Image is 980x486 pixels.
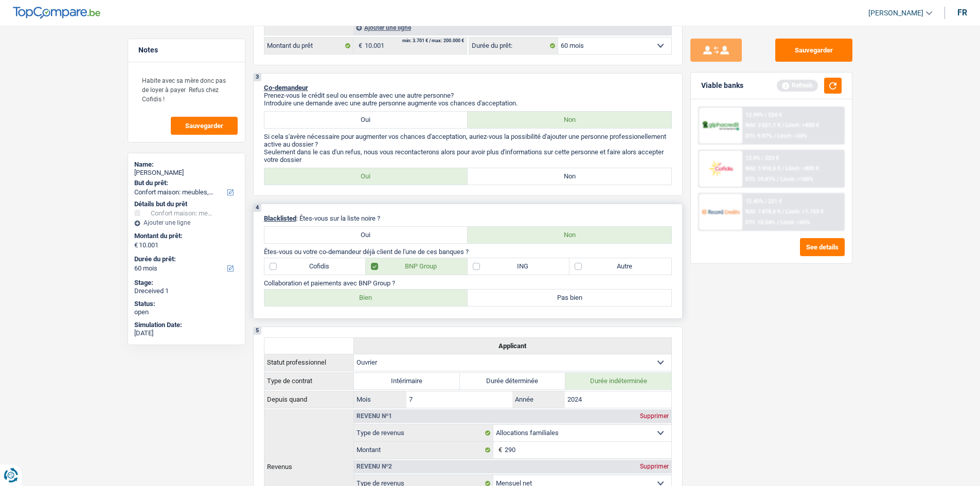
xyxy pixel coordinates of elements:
[702,202,740,221] img: Record Credits
[134,279,239,287] div: Stage:
[569,258,671,275] label: Autre
[354,391,406,408] label: Mois
[134,321,239,329] div: Simulation Date:
[264,38,353,54] label: Montant du prêt
[782,122,784,129] span: /
[134,255,237,263] label: Durée du prêt:
[264,148,672,164] p: Seulement dans le cas d'un refus, nous vous recontacterons alors pour avoir plus d'informations s...
[134,219,239,226] div: Ajouter une ligne
[782,165,784,172] span: /
[782,208,784,215] span: /
[264,290,468,306] label: Bien
[745,198,782,205] div: 12.45% | 221 €
[786,208,824,215] span: Limit: >1.153 €
[354,413,395,419] div: Revenu nº1
[637,413,671,419] div: Supprimer
[800,238,845,256] button: See details
[134,308,239,316] div: open
[264,84,308,92] span: Co-demandeur
[354,442,493,458] label: Montant
[868,9,923,17] span: [PERSON_NAME]
[264,92,672,99] p: Prenez-vous le crédit seul ou ensemble avec une autre personne?
[134,329,239,337] div: [DATE]
[264,214,296,222] span: Blacklisted
[777,133,807,139] span: Limit: <50%
[777,219,779,226] span: /
[353,38,365,54] span: €
[264,99,672,107] p: Introduire une demande avec une autre personne augmente vos chances d'acceptation.
[468,290,671,306] label: Pas bien
[780,219,810,226] span: Limit: <65%
[745,176,775,183] span: DTI: 19.81%
[13,7,100,19] img: TopCompare Logo
[957,8,967,17] div: fr
[512,391,565,408] label: Année
[134,241,138,249] span: €
[264,391,353,408] th: Depuis quand
[134,287,239,295] div: Dreceived 1
[134,169,239,177] div: [PERSON_NAME]
[777,176,779,183] span: /
[745,133,772,139] span: DTI: 9.97%
[264,248,672,256] p: Êtes-vous ou votre co-demandeur déjà client de l'une de ces banques ?
[493,442,505,458] span: €
[460,373,566,389] label: Durée déterminée
[366,258,468,275] label: BNP Group
[353,337,671,354] th: Applicant
[637,463,671,470] div: Supprimer
[468,112,671,128] label: Non
[745,122,780,129] span: NAI: 2 021,1 €
[134,160,239,169] div: Name:
[774,133,776,139] span: /
[780,176,813,183] span: Limit: <100%
[134,300,239,308] div: Status:
[264,168,468,185] label: Oui
[353,20,671,35] div: Ajouter une ligne
[354,373,460,389] label: Intérimaire
[745,155,779,161] div: 12.9% | 223 €
[264,279,672,287] p: Collaboration et paiements avec BNP Group ?
[254,74,261,81] div: 3
[134,179,237,187] label: But du prêt:
[565,373,671,389] label: Durée indéterminée
[468,258,569,275] label: ING
[264,372,353,389] th: Type de contrat
[138,46,235,55] h5: Notes
[786,122,819,129] span: Limit: >850 €
[745,112,782,118] div: 12.99% | 224 €
[134,232,237,240] label: Montant du prêt:
[264,227,468,243] label: Oui
[702,120,740,132] img: AlphaCredit
[171,117,238,135] button: Sauvegarder
[264,133,672,148] p: Si cela s'avère nécessaire pour augmenter vos chances d'acceptation, auriez-vous la possibilité d...
[786,165,819,172] span: Limit: >800 €
[468,168,671,185] label: Non
[745,208,780,215] span: NAI: 1 878,6 €
[264,354,353,371] th: Statut professionnel
[775,39,852,62] button: Sauvegarder
[406,391,513,408] input: MM
[860,5,932,22] a: [PERSON_NAME]
[468,227,671,243] label: Non
[402,39,464,43] div: min: 3.701 € / max: 200.000 €
[354,425,493,441] label: Type de revenus
[745,219,775,226] span: DTI: 10.54%
[264,112,468,128] label: Oui
[777,80,818,91] div: Refresh
[565,391,671,408] input: AAAA
[702,159,740,178] img: Cofidis
[254,327,261,335] div: 5
[134,200,239,208] div: Détails but du prêt
[701,81,743,90] div: Viable banks
[469,38,558,54] label: Durée du prêt:
[745,165,780,172] span: NAI: 1 916,5 €
[254,204,261,212] div: 4
[264,258,366,275] label: Cofidis
[185,122,223,129] span: Sauvegarder
[354,463,395,470] div: Revenu nº2
[264,214,672,222] p: : Êtes-vous sur la liste noire ?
